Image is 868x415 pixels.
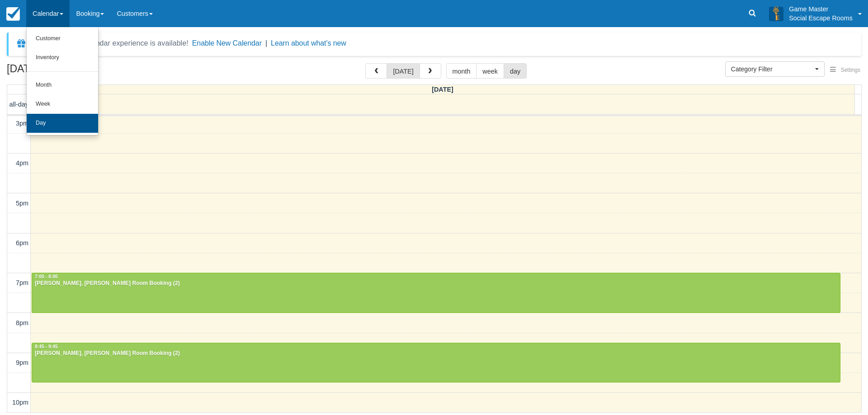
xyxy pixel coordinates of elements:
[9,101,28,108] span: all-day
[446,63,477,79] button: month
[16,239,28,247] span: 6pm
[725,61,825,77] button: Category Filter
[825,64,866,77] button: Settings
[271,39,346,47] a: Learn about what's new
[16,120,28,127] span: 3pm
[16,159,28,167] span: 4pm
[32,273,840,312] a: 7:00 - 8:00[PERSON_NAME], [PERSON_NAME] Room Booking (2)
[731,65,813,74] span: Category Filter
[432,86,453,93] span: [DATE]
[27,114,98,133] a: Day
[769,6,783,21] img: A3
[35,344,58,349] span: 8:45 - 9:45
[35,274,58,279] span: 7:00 - 8:00
[7,63,121,80] h2: [DATE]
[789,14,853,23] p: Social Escape Rooms
[34,350,838,357] div: [PERSON_NAME], [PERSON_NAME] Room Booking (2)
[841,67,860,73] span: Settings
[27,95,98,114] a: Week
[27,76,98,95] a: Month
[16,359,28,366] span: 9pm
[16,279,28,286] span: 7pm
[32,343,840,382] a: 8:45 - 9:45[PERSON_NAME], [PERSON_NAME] Room Booking (2)
[27,29,98,48] a: Customer
[16,200,28,207] span: 5pm
[789,5,853,14] p: Game Master
[34,280,838,287] div: [PERSON_NAME], [PERSON_NAME] Room Booking (2)
[265,39,267,47] span: |
[30,38,189,49] div: A new Booking Calendar experience is available!
[504,63,527,79] button: day
[27,48,98,67] a: Inventory
[476,63,504,79] button: week
[12,399,28,406] span: 10pm
[6,7,20,21] img: checkfront-main-nav-mini-logo.png
[16,319,28,326] span: 8pm
[192,39,262,48] button: Enable New Calendar
[387,63,420,79] button: [DATE]
[26,27,99,135] ul: Calendar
